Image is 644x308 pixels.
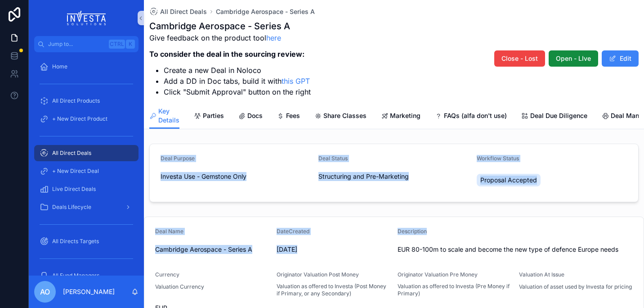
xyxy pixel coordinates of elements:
img: App logo [67,11,106,25]
span: [DATE] [277,245,391,254]
a: Fees [277,108,300,126]
strong: To consider the deal in the sourcing review: [149,50,304,59]
span: DateCreated [277,228,309,235]
span: Docs [247,111,263,120]
span: Currency [155,271,179,278]
li: Create a new Deal in Noloco [164,65,311,76]
button: Open - LIve [549,50,598,67]
span: Deal Due Diligence [530,111,587,120]
a: All Direct Products [34,93,139,109]
span: Valuation as offered to Investa (Pre Money if Primary) [398,283,512,297]
span: All Direct Products [52,97,100,104]
span: Close - Lost [501,54,538,63]
span: Originator Valuation Post Money [277,271,359,278]
a: Marketing [381,108,420,126]
h1: Cambridge Aerospace - Series A [149,20,311,32]
span: Investa Use - Gemstone Only [161,172,246,181]
div: scrollable content [29,52,144,276]
span: Ctrl [109,40,125,49]
span: Workflow Status [477,155,519,162]
a: All Fund Managers [34,267,139,284]
a: + New Direct Product [34,111,139,127]
a: All Directs Targets [34,233,139,249]
span: Fees [286,111,300,120]
span: + New Direct Deal [52,168,99,175]
a: Deals Lifecycle [34,199,139,215]
span: Structuring and Pre-Marketing [318,172,409,181]
span: FAQs (alfa don't use) [444,111,507,120]
span: EUR 80-100m to scale and become the new type of defence Europe needs [398,245,633,254]
span: All Direct Deals [160,7,207,16]
a: Share Classes [314,108,367,126]
span: Cambridge Aerospace - Series A [155,245,269,254]
li: Click "Submit Approval" button on the right [164,86,311,97]
span: + New Direct Product [52,115,107,122]
p: [PERSON_NAME] [63,287,115,296]
span: Key Details [158,107,179,125]
a: + New Direct Deal [34,163,139,179]
a: All Direct Deals [149,7,207,16]
span: Open - LIve [556,54,591,63]
span: Jump to... [48,41,105,48]
span: Live Direct Deals [52,186,96,193]
span: Valuation as offered to Investa (Post Money if Primary, or any Secondary) [277,283,391,297]
span: K [127,41,134,48]
p: Give feedback on the product tool [149,32,311,43]
button: Jump to...CtrlK [34,36,139,52]
span: Description [398,228,427,235]
span: Deals Lifecycle [52,204,91,211]
span: AO [40,286,50,297]
span: Home [52,63,67,70]
span: Marketing [390,111,420,120]
button: Close - Lost [494,50,545,67]
span: All Direct Deals [52,149,91,157]
a: All Direct Deals [34,145,139,161]
button: Edit [602,50,639,67]
a: here [266,33,281,42]
a: Key Details [149,103,179,129]
span: Deal Status [318,155,348,162]
li: Add a DD in Doc tabs, build it with [164,76,311,86]
a: Docs [238,108,263,126]
a: Deal Due Diligence [521,108,587,126]
span: Valuation At Issue [519,271,564,278]
span: All Fund Managers [52,272,99,279]
a: Home [34,59,139,75]
span: Originator Valuation Pre Money [398,271,478,278]
p: Valuation Currency [155,283,204,291]
span: Deal Name [155,228,183,235]
span: Deal Purpose [161,155,195,162]
a: this GPT [282,77,310,86]
span: All Directs Targets [52,238,99,245]
span: Proposal Accepted [480,176,537,185]
span: Share Classes [323,111,367,120]
a: Live Direct Deals [34,181,139,197]
a: FAQs (alfa don't use) [435,108,507,126]
p: Valuation of asset used by Investa for pricing [519,283,632,291]
span: Parties [203,111,224,120]
a: Parties [194,108,224,126]
a: Cambridge Aerospace - Series A [216,7,315,16]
